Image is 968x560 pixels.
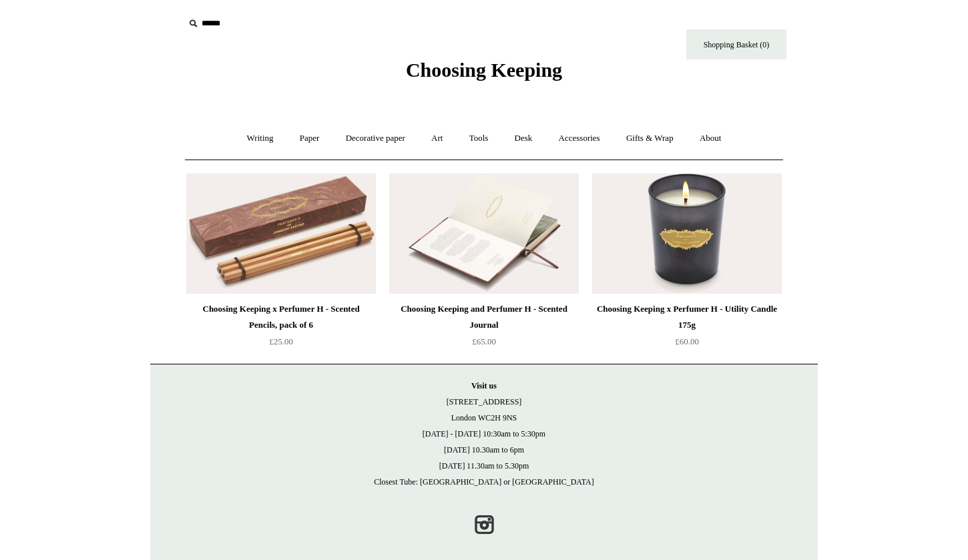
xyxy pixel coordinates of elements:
a: Art [419,121,455,156]
a: Choosing Keeping x Perfumer H - Utility Candle 175g Choosing Keeping x Perfumer H - Utility Candl... [592,174,782,294]
a: Writing [235,121,286,156]
p: [STREET_ADDRESS] London WC2H 9NS [DATE] - [DATE] 10:30am to 5:30pm [DATE] 10.30am to 6pm [DATE] 1... [164,378,804,490]
a: Tools [457,121,501,156]
div: Choosing Keeping and Perfumer H - Scented Journal [393,301,575,333]
div: Choosing Keeping x Perfumer H - Utility Candle 175g [595,301,778,333]
img: Choosing Keeping x Perfumer H - Scented Pencils, pack of 6 [186,174,376,294]
strong: Visit us [471,381,497,390]
a: Instagram [469,510,499,539]
a: Choosing Keeping and Perfumer H - Scented Journal Choosing Keeping and Perfumer H - Scented Journal [389,174,579,294]
img: Choosing Keeping and Perfumer H - Scented Journal [389,174,579,294]
span: £60.00 [675,336,699,346]
a: Decorative paper [334,121,417,156]
a: Choosing Keeping x Perfumer H - Scented Pencils, pack of 6 Choosing Keeping x Perfumer H - Scente... [186,174,376,294]
a: Desk [503,121,545,156]
span: £25.00 [269,336,293,346]
a: Shopping Basket (0) [686,29,786,59]
a: Choosing Keeping x Perfumer H - Scented Pencils, pack of 6 £25.00 [186,301,376,356]
a: Paper [288,121,332,156]
a: Choosing Keeping and Perfumer H - Scented Journal £65.00 [389,301,579,356]
a: Gifts & Wrap [614,121,686,156]
a: Choosing Keeping x Perfumer H - Utility Candle 175g £60.00 [592,301,782,356]
span: £65.00 [472,336,496,346]
a: About [688,121,734,156]
a: Accessories [547,121,612,156]
div: Choosing Keeping x Perfumer H - Scented Pencils, pack of 6 [190,301,373,333]
img: Choosing Keeping x Perfumer H - Utility Candle 175g [592,174,782,294]
a: Choosing Keeping [406,69,562,79]
span: Choosing Keeping [406,59,562,81]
